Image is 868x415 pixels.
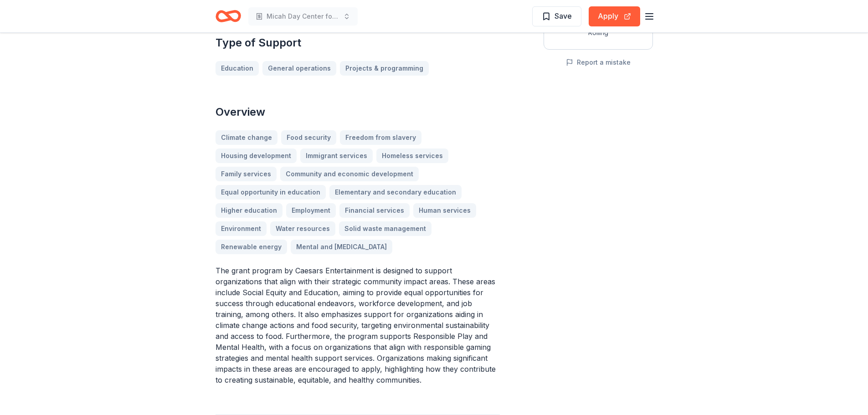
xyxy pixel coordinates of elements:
a: Education [216,61,259,76]
span: Micah Day Center for the Unsheltered [267,11,339,22]
button: Apply [589,6,640,26]
span: Save [555,10,572,22]
button: Save [532,6,581,26]
div: Rolling [551,27,645,38]
h2: Type of Support [216,36,500,50]
a: General operations [262,61,336,76]
p: The grant program by Caesars Entertainment is designed to support organizations that align with t... [216,265,500,385]
a: Home [216,5,241,27]
button: Report a mistake [566,57,631,68]
a: Projects & programming [340,61,429,76]
h2: Overview [216,105,500,119]
button: Micah Day Center for the Unsheltered [248,7,358,26]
